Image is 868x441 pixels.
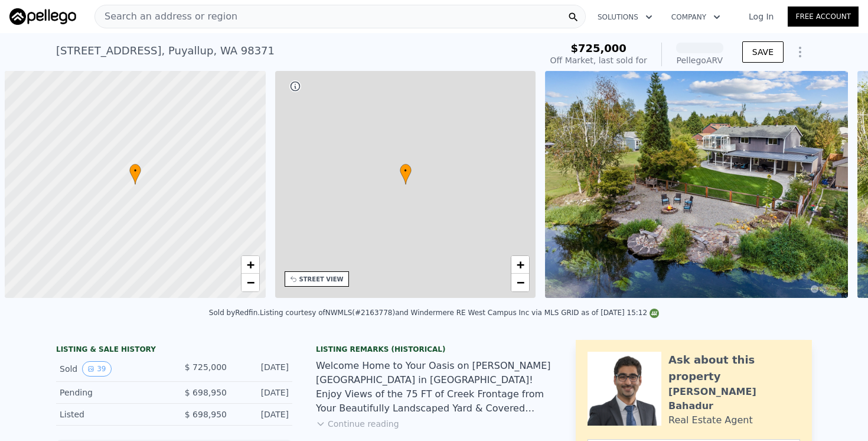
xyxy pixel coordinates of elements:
div: Listing Remarks (Historical) [316,345,552,354]
div: [DATE] [236,361,289,377]
div: Listed [60,408,165,420]
a: Zoom in [511,256,529,274]
div: [DATE] [236,387,289,398]
img: NWMLS Logo [650,309,659,318]
div: Pellego ARV [676,54,723,66]
button: SAVE [742,41,784,63]
div: [PERSON_NAME] Bahadur [668,385,800,413]
span: Search an address or region [95,9,237,24]
div: Ask about this property [668,352,800,385]
button: View historical data [82,361,111,377]
button: Show Options [788,40,812,64]
div: Pending [60,387,165,398]
div: [DATE] [236,408,289,420]
span: $ 725,000 [185,362,227,372]
span: • [400,166,412,176]
div: Off Market, last sold for [550,54,647,66]
img: Pellego [9,8,76,25]
img: Sale: 123699695 Parcel: 101124651 [545,71,848,298]
div: Listing courtesy of NWMLS (#2163778) and Windermere RE West Campus Inc via MLS GRID as of [DATE] ... [260,309,659,317]
span: + [517,257,524,272]
span: • [129,166,141,176]
span: − [246,275,254,290]
span: $725,000 [570,42,626,54]
a: Free Account [788,7,859,27]
a: Zoom out [511,274,529,291]
span: − [517,275,524,290]
a: Zoom in [242,256,259,274]
span: $ 698,950 [185,410,227,419]
a: Zoom out [242,274,259,291]
div: STREET VIEW [299,275,344,284]
div: Real Estate Agent [668,413,753,427]
button: Company [662,7,730,28]
button: Solutions [588,7,662,28]
div: • [400,164,412,184]
div: Sold by Redfin . [209,309,260,317]
span: $ 698,950 [185,388,227,397]
div: Sold [60,361,165,377]
div: LISTING & SALE HISTORY [56,345,292,356]
div: [STREET_ADDRESS] , Puyallup , WA 98371 [56,43,275,59]
button: Continue reading [316,418,399,430]
a: Log In [735,11,788,22]
div: • [129,164,141,184]
span: + [246,257,254,272]
div: Welcome Home to Your Oasis on [PERSON_NAME][GEOGRAPHIC_DATA] in [GEOGRAPHIC_DATA]! Enjoy Views of... [316,359,552,416]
